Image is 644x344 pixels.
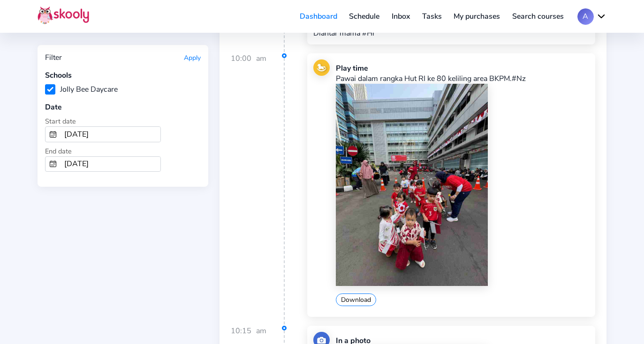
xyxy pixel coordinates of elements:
a: Search courses [506,9,570,24]
span: End date [45,146,72,156]
a: My purchases [447,9,506,24]
label: Jolly Bee Daycare [45,84,118,95]
button: calendar outline [45,127,61,142]
div: Date [45,102,201,112]
div: Filter [45,52,62,63]
img: play.jpg [313,59,330,76]
input: From Date [61,127,160,142]
button: Apply [184,53,201,62]
a: Dashboard [294,9,343,24]
button: calendar outline [45,157,61,172]
div: 10:00 [231,53,285,324]
img: 202104071438387111897763368059003078994658452192202508151511348012502995136299.jpg [336,84,488,286]
div: am [256,53,266,324]
div: Play time [336,63,589,73]
ion-icon: calendar outline [49,160,57,168]
button: Achevron down outline [577,8,606,25]
div: Schools [45,70,201,81]
ion-icon: calendar outline [49,131,57,138]
a: Tasks [416,9,448,24]
img: Skooly [38,6,89,24]
button: Download [336,293,376,306]
a: Schedule [343,9,386,24]
p: Pawai dalam rangka Hut RI ke 80 keliling area BKPM.#Nz [336,73,589,84]
a: Inbox [386,9,416,24]
input: To Date [61,157,160,172]
span: Start date [45,117,76,126]
p: Diantar mama #Hr [313,28,375,38]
